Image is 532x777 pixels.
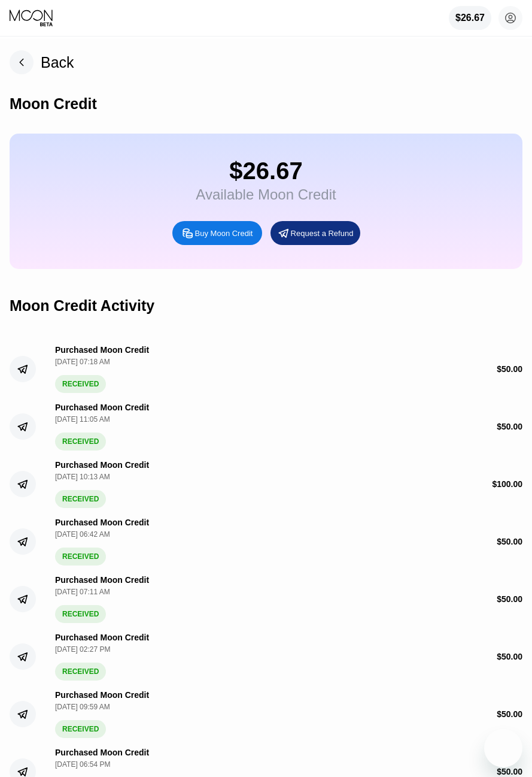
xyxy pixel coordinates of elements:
div: [DATE] 11:05 AM [55,415,152,424]
div: Available Moon Credit [196,186,336,203]
div: RECEIVED [55,375,106,393]
div: Moon Credit Activity [10,297,154,315]
div: RECEIVED [55,720,106,738]
div: Purchased Moon Credit [55,518,149,527]
div: RECEIVED [55,433,106,451]
div: Purchased Moon Credit [55,345,149,355]
div: $ 50.00 [497,594,522,604]
div: Purchased Moon Credit [55,633,149,642]
div: RECEIVED [55,548,106,566]
div: [DATE] 07:18 AM [55,358,152,366]
iframe: Butoni për hapjen e dritares së dërgimit të mesazheve [484,729,522,767]
div: [DATE] 07:11 AM [55,588,152,596]
div: $ 50.00 [497,422,522,431]
div: Request a Refund [270,221,360,245]
div: RECEIVED [55,490,106,508]
div: RECEIVED [55,605,106,623]
div: [DATE] 06:54 PM [55,760,152,769]
div: $ 50.00 [497,652,522,661]
div: $ 50.00 [497,364,522,374]
div: [DATE] 09:59 AM [55,703,152,711]
div: Request a Refund [291,228,354,238]
div: $26.67 [449,6,491,30]
div: Buy Moon Credit [172,221,262,245]
div: $ 100.00 [492,479,522,489]
div: [DATE] 06:42 AM [55,530,152,539]
div: $ 50.00 [497,767,522,776]
div: Purchased Moon Credit [55,460,149,470]
div: Moon Credit [10,95,97,113]
div: $ 50.00 [497,537,522,546]
div: Purchased Moon Credit [55,690,149,700]
div: Back [10,50,74,74]
div: Back [41,54,74,71]
div: Purchased Moon Credit [55,575,149,585]
div: $26.67 [455,13,485,23]
div: [DATE] 10:13 AM [55,473,152,481]
div: $26.67 [196,158,336,185]
div: $ 50.00 [497,709,522,719]
div: Buy Moon Credit [195,228,253,238]
div: RECEIVED [55,663,106,681]
div: [DATE] 02:27 PM [55,645,152,654]
div: Purchased Moon Credit [55,403,149,412]
div: Purchased Moon Credit [55,748,149,757]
